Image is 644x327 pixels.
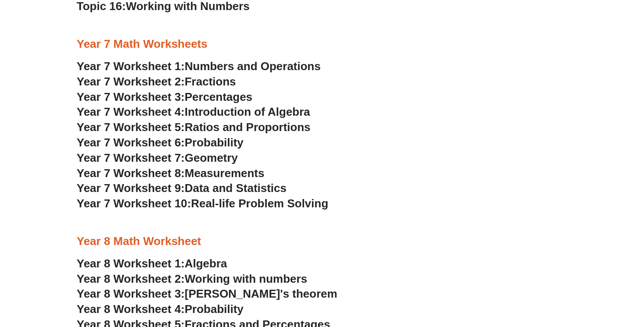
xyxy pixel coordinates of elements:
[185,272,308,285] span: Working with numbers
[185,121,311,134] span: Ratios and Proportions
[77,90,185,103] span: Year 7 Worksheet 3:
[77,287,337,300] a: Year 8 Worksheet 3:[PERSON_NAME]'s theorem
[77,302,244,316] a: Year 8 Worksheet 4:Probability
[77,105,310,118] a: Year 7 Worksheet 4:Introduction of Algebra
[77,151,185,164] span: Year 7 Worksheet 7:
[77,151,238,164] a: Year 7 Worksheet 7:Geometry
[77,197,328,210] a: Year 7 Worksheet 10:Real-life Problem Solving
[185,287,337,300] span: [PERSON_NAME]'s theorem
[185,257,227,270] span: Algebra
[77,272,185,285] span: Year 8 Worksheet 2:
[77,136,244,149] a: Year 7 Worksheet 6:Probability
[185,90,253,103] span: Percentages
[77,75,236,88] a: Year 7 Worksheet 2:Fractions
[77,121,311,134] a: Year 7 Worksheet 5:Ratios and Proportions
[77,257,227,270] a: Year 8 Worksheet 1:Algebra
[494,228,644,327] iframe: Chat Widget
[77,257,185,270] span: Year 8 Worksheet 1:
[185,105,310,118] span: Introduction of Algebra
[77,121,185,134] span: Year 7 Worksheet 5:
[185,167,265,180] span: Measurements
[185,60,321,73] span: Numbers and Operations
[77,60,185,73] span: Year 7 Worksheet 1:
[77,197,191,210] span: Year 7 Worksheet 10:
[185,75,236,88] span: Fractions
[191,197,328,210] span: Real-life Problem Solving
[185,151,238,164] span: Geometry
[77,234,567,249] h3: Year 8 Math Worksheet
[77,167,185,180] span: Year 7 Worksheet 8:
[77,90,252,103] a: Year 7 Worksheet 3:Percentages
[185,136,244,149] span: Probability
[185,302,244,316] span: Probability
[77,60,321,73] a: Year 7 Worksheet 1:Numbers and Operations
[77,302,185,316] span: Year 8 Worksheet 4:
[77,136,185,149] span: Year 7 Worksheet 6:
[77,37,567,52] h3: Year 7 Math Worksheets
[77,181,185,195] span: Year 7 Worksheet 9:
[77,181,287,195] a: Year 7 Worksheet 9:Data and Statistics
[77,75,185,88] span: Year 7 Worksheet 2:
[185,181,287,195] span: Data and Statistics
[77,167,264,180] a: Year 7 Worksheet 8:Measurements
[77,287,185,300] span: Year 8 Worksheet 3:
[77,105,185,118] span: Year 7 Worksheet 4:
[77,272,307,285] a: Year 8 Worksheet 2:Working with numbers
